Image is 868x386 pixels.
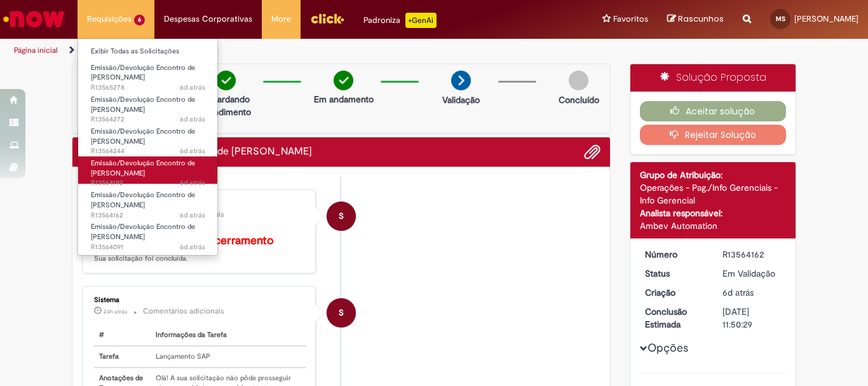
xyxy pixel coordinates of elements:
[722,248,782,261] div: R13564162
[180,242,205,252] span: 6d atrás
[722,305,782,331] div: [DATE] 11:50:29
[78,45,218,59] a: Exibir Todas as Solicitações
[91,95,195,114] span: Emissão/Devolução Encontro de [PERSON_NAME]
[104,308,127,315] time: 29/09/2025 15:40:33
[180,83,205,92] time: 25/09/2025 09:06:13
[78,61,218,88] a: Aberto R13565278 : Emissão/Devolução Encontro de Contas Fornecedor
[405,13,437,28] p: +GenAi
[91,190,195,210] span: Emissão/Devolução Encontro de [PERSON_NAME]
[10,39,569,62] ul: Trilhas de página
[151,346,306,368] td: Lançamento SAP
[180,210,205,220] time: 24/09/2025 16:46:09
[635,305,714,331] dt: Conclusão Estimada
[314,93,374,106] p: Em andamento
[584,144,600,160] button: Adicionar anexos
[91,158,195,178] span: Emissão/Devolução Encontro de [PERSON_NAME]
[91,178,205,188] span: R13564192
[91,210,205,221] span: R13564162
[334,71,353,90] img: check-circle-green.png
[271,13,291,25] span: More
[94,346,151,368] th: Tarefa
[180,83,205,92] span: 6d atrás
[310,9,344,28] img: click_logo_yellow_360x200.png
[78,220,218,247] a: Aberto R13564091 : Emissão/Devolução Encontro de Contas Fornecedor
[451,71,471,90] img: arrow-next.png
[722,287,754,298] time: 24/09/2025 16:46:08
[613,13,648,25] span: Favoritos
[640,219,787,232] div: Ambev Automation
[91,63,195,83] span: Emissão/Devolução Encontro de [PERSON_NAME]
[678,13,724,25] span: Rascunhos
[339,201,344,231] span: S
[180,114,205,124] time: 24/09/2025 17:03:39
[635,286,714,299] dt: Criação
[559,93,599,106] p: Concluído
[91,127,195,146] span: Emissão/Devolução Encontro de [PERSON_NAME]
[630,64,796,92] div: Solução Proposta
[1,6,67,32] img: ServiceNow
[78,156,218,184] a: Aberto R13564192 : Emissão/Devolução Encontro de Contas Fornecedor
[339,298,344,328] span: S
[91,222,195,242] span: Emissão/Devolução Encontro de [PERSON_NAME]
[91,242,205,252] span: R13564091
[91,83,205,93] span: R13565278
[327,298,356,327] div: System
[143,306,224,317] small: Comentários adicionais
[78,38,218,256] ul: Requisições
[640,101,787,121] button: Aceitar solução
[151,325,306,346] th: Informações da Tarefa
[78,125,218,152] a: Aberto R13564244 : Emissão/Devolução Encontro de Contas Fornecedor
[722,267,782,280] div: Em Validação
[794,13,858,24] span: [PERSON_NAME]
[78,188,218,216] a: Aberto R13564162 : Emissão/Devolução Encontro de Contas Fornecedor
[91,114,205,125] span: R13564272
[180,210,205,220] span: 6d atrás
[667,13,724,25] a: Rascunhos
[722,286,782,299] div: 24/09/2025 16:46:08
[640,169,787,181] div: Grupo de Atribuição:
[180,114,205,124] span: 6d atrás
[569,71,588,90] img: img-circle-grey.png
[635,267,714,280] dt: Status
[180,242,205,252] time: 24/09/2025 16:34:54
[442,93,480,106] p: Validação
[363,13,437,28] div: Padroniza
[216,71,236,90] img: check-circle-green.png
[640,125,787,145] button: Rejeitar Solução
[776,15,785,23] span: MS
[134,15,145,25] span: 6
[78,93,218,120] a: Aberto R13564272 : Emissão/Devolução Encontro de Contas Fornecedor
[14,45,58,55] a: Página inicial
[195,93,257,118] p: Aguardando atendimento
[94,325,151,346] th: #
[180,146,205,156] time: 24/09/2025 16:58:30
[94,296,306,304] div: Sistema
[635,248,714,261] dt: Número
[91,146,205,156] span: R13564244
[180,178,205,188] span: 6d atrás
[104,308,127,315] span: 24h atrás
[87,13,132,25] span: Requisições
[180,178,205,188] time: 24/09/2025 16:50:56
[327,202,356,231] div: System
[180,146,205,156] span: 6d atrás
[164,13,252,25] span: Despesas Corporativas
[722,287,754,298] span: 6d atrás
[640,181,787,207] div: Operações - Pag./Info Gerenciais - Info Gerencial
[640,207,787,219] div: Analista responsável:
